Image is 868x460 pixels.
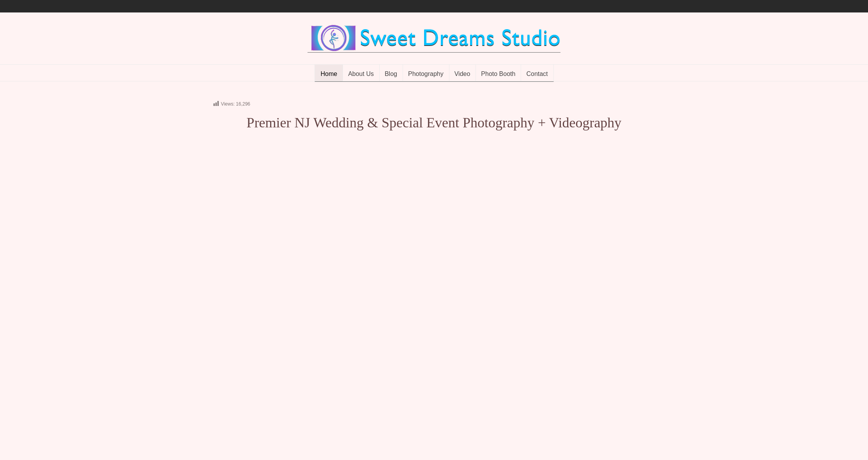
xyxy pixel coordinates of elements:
[403,65,449,82] a: Photography
[343,65,380,82] a: About Us
[308,24,560,52] img: Best Wedding Event Photography Photo Booth Videography NJ NY
[385,70,397,78] span: Blog
[247,115,622,130] span: Premier NJ Wedding & Special Event Photography + Videography
[481,70,515,78] span: Photo Booth
[320,70,337,78] span: Home
[454,70,470,78] span: Video
[521,65,553,82] a: Contact
[408,70,444,78] span: Photography
[526,70,548,78] span: Contact
[449,65,476,82] a: Video
[236,101,250,107] span: 16,296
[315,65,343,82] a: Home
[348,70,374,78] span: About Us
[221,101,235,107] span: Views:
[379,65,403,82] a: Blog
[476,65,521,82] a: Photo Booth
